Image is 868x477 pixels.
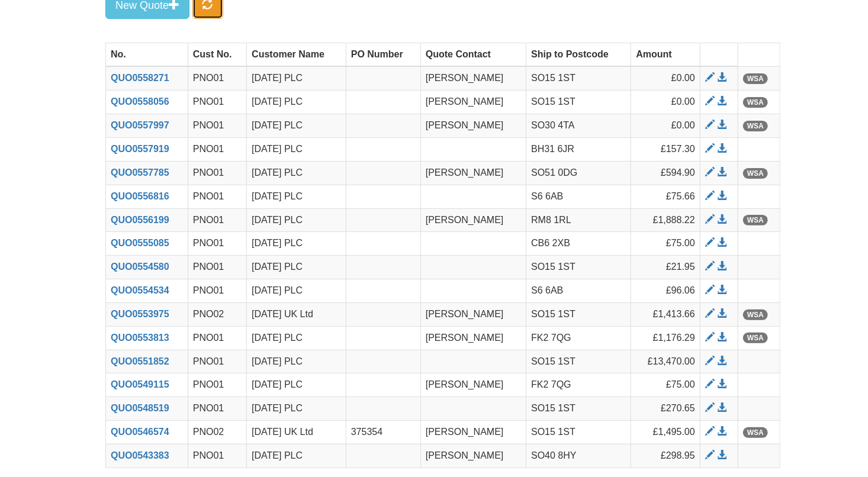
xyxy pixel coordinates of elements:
[247,91,346,114] td: [DATE] PLC
[743,168,768,179] span: WSA
[346,43,420,66] th: PO Number
[526,66,631,90] td: SO15 1ST
[188,208,246,232] td: PNO01
[526,232,631,256] td: CB6 2XB
[631,279,700,303] td: £96.06
[631,137,700,161] td: £157.30
[188,373,246,397] td: PNO01
[111,120,169,130] a: QUO0557997
[247,397,346,421] td: [DATE] PLC
[247,350,346,373] td: [DATE] PLC
[631,350,700,373] td: £13,470.00
[247,43,346,66] th: Customer Name
[188,91,246,114] td: PNO01
[111,356,169,366] a: QUO0551852
[111,309,169,319] a: QUO0553975
[631,397,700,421] td: £270.65
[188,350,246,373] td: PNO01
[631,256,700,279] td: £21.95
[526,91,631,114] td: SO15 1ST
[188,397,246,421] td: PNO01
[188,185,246,208] td: PNO01
[631,208,700,232] td: £1,888.22
[420,421,526,444] td: [PERSON_NAME]
[631,373,700,397] td: £75.00
[526,350,631,373] td: SO15 1ST
[188,256,246,279] td: PNO01
[111,427,169,437] a: QUO0546574
[631,444,700,468] td: £298.95
[188,114,246,138] td: PNO01
[526,43,631,66] th: Ship to Postcode
[526,302,631,326] td: SO15 1ST
[743,73,768,84] span: WSA
[188,326,246,350] td: PNO01
[111,167,169,178] a: QUO0557785
[247,66,346,90] td: [DATE] PLC
[420,208,526,232] td: [PERSON_NAME]
[111,285,169,295] a: QUO0554534
[247,185,346,208] td: [DATE] PLC
[631,66,700,90] td: £0.00
[420,302,526,326] td: [PERSON_NAME]
[631,421,700,444] td: £1,495.00
[111,191,169,201] a: QUO0556816
[247,279,346,303] td: [DATE] PLC
[420,444,526,468] td: [PERSON_NAME]
[111,403,169,413] a: QUO0548519
[247,161,346,185] td: [DATE] PLC
[188,444,246,468] td: PNO01
[631,43,700,66] th: Amount
[743,427,768,438] span: WSA
[346,421,420,444] td: 375354
[743,215,768,225] span: WSA
[111,379,169,389] a: QUO0549115
[247,137,346,161] td: [DATE] PLC
[420,43,526,66] th: Quote Contact
[526,373,631,397] td: FK2 7QG
[247,256,346,279] td: [DATE] PLC
[188,66,246,90] td: PNO01
[111,238,169,248] a: QUO0555085
[631,232,700,256] td: £75.00
[420,91,526,114] td: [PERSON_NAME]
[743,333,768,343] span: WSA
[247,326,346,350] td: [DATE] PLC
[631,161,700,185] td: £594.90
[420,66,526,90] td: [PERSON_NAME]
[631,114,700,138] td: £0.00
[526,326,631,350] td: FK2 7QG
[106,43,188,66] th: No.
[247,373,346,397] td: [DATE] PLC
[743,121,768,131] span: WSA
[188,232,246,256] td: PNO01
[420,326,526,350] td: [PERSON_NAME]
[526,421,631,444] td: SO15 1ST
[188,161,246,185] td: PNO01
[111,144,169,154] a: QUO0557919
[631,302,700,326] td: £1,413.66
[111,333,169,343] a: QUO0553813
[526,114,631,138] td: SO30 4TA
[743,310,768,320] span: WSA
[631,91,700,114] td: £0.00
[526,137,631,161] td: BH31 6JR
[526,161,631,185] td: SO51 0DG
[111,96,169,107] a: QUO0558056
[188,43,246,66] th: Cust No.
[631,185,700,208] td: £75.66
[420,114,526,138] td: [PERSON_NAME]
[188,302,246,326] td: PNO02
[743,97,768,108] span: WSA
[526,185,631,208] td: S6 6AB
[526,279,631,303] td: S6 6AB
[526,208,631,232] td: RM8 1RL
[111,215,169,225] a: QUO0556199
[420,161,526,185] td: [PERSON_NAME]
[420,373,526,397] td: [PERSON_NAME]
[247,444,346,468] td: [DATE] PLC
[111,73,169,83] a: QUO0558271
[188,137,246,161] td: PNO01
[526,256,631,279] td: SO15 1ST
[247,421,346,444] td: [DATE] UK Ltd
